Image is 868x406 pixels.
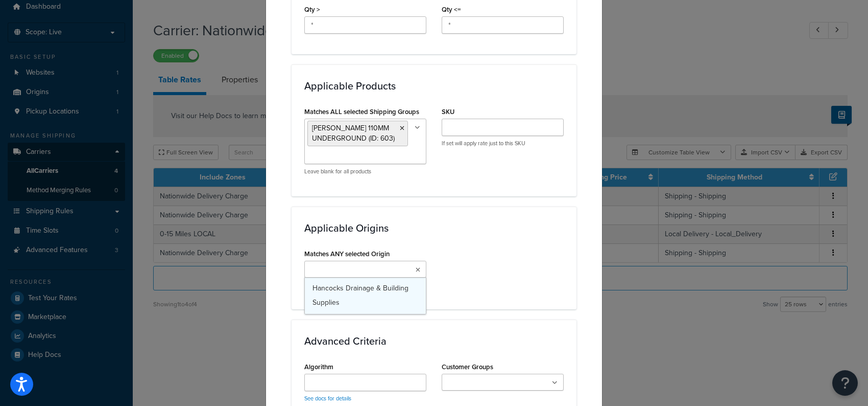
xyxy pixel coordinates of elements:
label: Matches ANY selected Origin [304,250,390,258]
h3: Applicable Products [304,80,564,92]
label: Customer Groups [442,363,493,371]
h3: Applicable Origins [304,222,564,234]
span: [PERSON_NAME] 110MM UNDERGROUND (ID: 603) [312,123,395,144]
p: Leave blank for all products [304,168,426,175]
span: Hancocks Drainage & Building Supplies [312,283,408,308]
p: If set will apply rate just to this SKU [442,140,564,147]
label: SKU [442,108,454,116]
label: Qty > [304,6,320,13]
a: See docs for details [304,394,351,402]
label: Algorithm [304,363,333,371]
label: Matches ALL selected Shipping Groups [304,108,419,116]
label: Qty <= [442,6,461,13]
h3: Advanced Criteria [304,335,564,347]
a: Hancocks Drainage & Building Supplies [305,277,426,314]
